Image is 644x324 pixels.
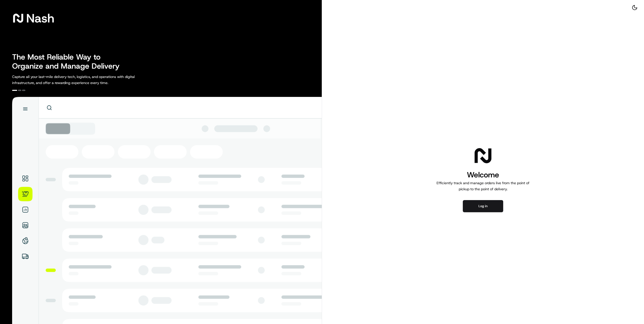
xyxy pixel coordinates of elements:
h1: Welcome [435,170,531,180]
p: Capture all your last-mile delivery tech, logistics, and operations with digital infrastructure, ... [12,74,157,86]
button: Log in [463,200,503,212]
span: Nash [26,13,54,23]
p: Efficiently track and manage orders live from the point of pickup to the point of delivery. [435,180,531,192]
h2: The Most Reliable Way to Organize and Manage Delivery [12,52,125,71]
